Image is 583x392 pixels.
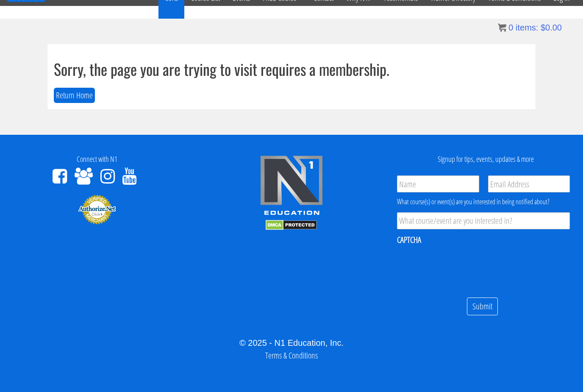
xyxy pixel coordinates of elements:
span: $ [541,23,545,32]
img: icon11.png [498,23,506,32]
input: What course/event are you interested in? [397,212,570,229]
div: © 2025 - N1 Education, Inc. [6,336,577,349]
input: Submit [467,297,498,316]
input: Email Address [488,175,570,192]
span: 0 [508,23,513,32]
h4: Connect with N1 [6,155,188,164]
button: Return Home [54,88,95,103]
div: What course(s) or event(s) are you interested in being notified about? [397,197,570,207]
img: Authorize.Net Merchant - Click to Verify [78,194,116,225]
label: CAPTCHA [397,234,421,245]
h1: Sorry, the page you are trying to visit requires a membership. [54,61,529,78]
img: n1-edu-logo [260,155,323,218]
a: Terms & Conditions [265,350,318,361]
iframe: reCAPTCHA [397,251,526,284]
img: DMCA.com Protection Status [266,220,317,230]
a: 0 items: $0.00 [498,23,562,32]
span: items: [516,23,538,32]
bdi: 0.00 [541,23,562,32]
h4: Signup for tips, events, updates & more [395,155,577,164]
input: Name [397,175,479,192]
